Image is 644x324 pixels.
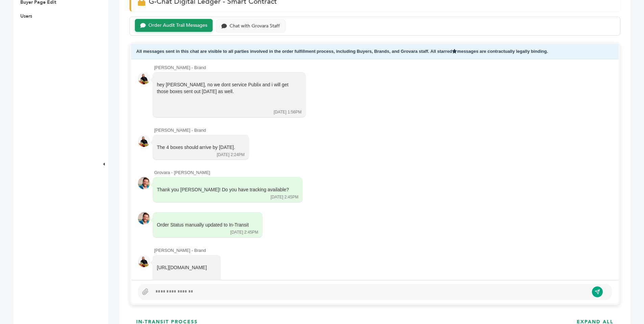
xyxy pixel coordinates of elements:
[270,194,298,200] div: [DATE] 2:45PM
[154,247,612,254] div: [PERSON_NAME] - Brand
[157,222,249,229] div: Order Status manually updated to In-Transit
[217,152,244,158] div: [DATE] 2:24PM
[157,82,292,108] div: hey [PERSON_NAME], no we dont service Publix and i will get those boxes sent out [DATE] as well.
[157,144,235,151] div: The 4 boxes should arrive by [DATE].
[230,23,280,29] div: Chat with Grovara Staff
[154,170,612,176] div: Grovara - [PERSON_NAME]
[274,109,302,115] div: [DATE] 1:56PM
[157,187,289,193] div: Thank you [PERSON_NAME]! Do you have tracking available?
[154,127,612,133] div: [PERSON_NAME] - Brand
[20,13,32,19] a: Users
[230,230,258,235] div: [DATE] 2:45PM
[188,279,216,284] div: [DATE] 2:55PM
[131,44,619,59] div: All messages sent in this chat are visible to all parties involved in the order fulfillment proce...
[154,65,612,71] div: [PERSON_NAME] - Brand
[157,264,207,278] div: [URL][DOMAIN_NAME]
[148,23,207,28] div: Order Audit Trail Messages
